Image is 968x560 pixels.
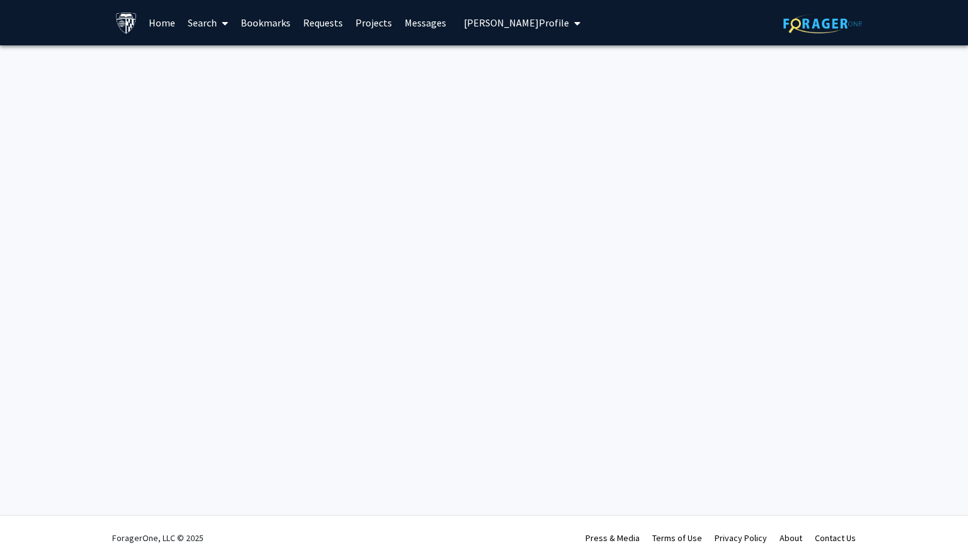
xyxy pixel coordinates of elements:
[815,532,856,544] a: Contact Us
[181,1,234,45] a: Search
[464,16,569,29] span: [PERSON_NAME] Profile
[112,516,204,560] div: ForagerOne, LLC © 2025
[297,1,349,45] a: Requests
[142,1,181,45] a: Home
[652,532,702,544] a: Terms of Use
[234,1,297,45] a: Bookmarks
[783,14,862,33] img: ForagerOne Logo
[585,532,640,544] a: Press & Media
[115,12,137,34] img: Johns Hopkins University Logo
[398,1,452,45] a: Messages
[349,1,398,45] a: Projects
[780,532,802,544] a: About
[715,532,767,544] a: Privacy Policy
